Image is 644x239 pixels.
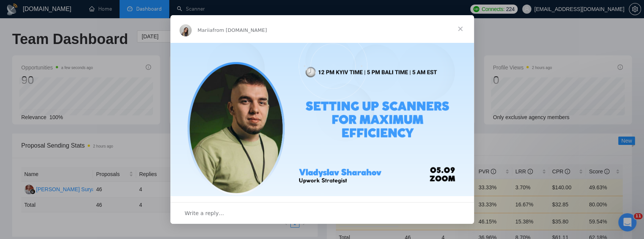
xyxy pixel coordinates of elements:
[213,27,267,33] span: from [DOMAIN_NAME]
[447,15,474,42] span: Close
[180,24,192,36] img: Profile image for Mariia
[170,202,474,224] div: Open conversation and reply
[198,27,213,33] span: Mariia
[185,208,224,218] span: Write a reply…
